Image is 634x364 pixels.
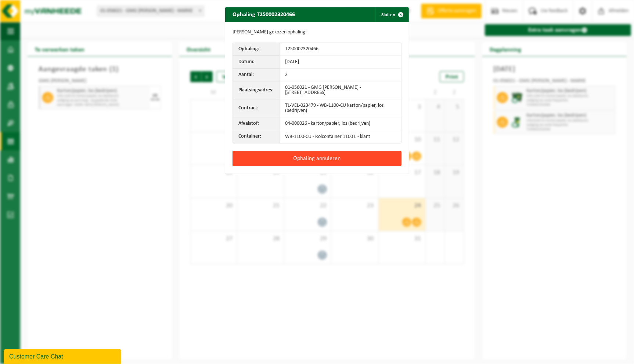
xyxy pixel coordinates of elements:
th: Aantal: [233,69,280,81]
button: Sluiten [375,7,408,22]
h2: Ophaling T250002320466 [225,7,302,21]
button: Ophaling annuleren [233,151,401,166]
iframe: chat widget [4,348,123,364]
p: [PERSON_NAME] gekozen ophaling: [233,29,401,35]
th: Afvalstof: [233,117,280,130]
th: Plaatsingsadres: [233,81,280,99]
th: Container: [233,130,280,143]
td: WB-1100-CU - Rolcontainer 1100 L - klant [280,130,401,143]
td: 01-056021 - GMG [PERSON_NAME] - [STREET_ADDRESS] [280,81,401,99]
td: 2 [280,69,401,81]
td: 04-000026 - karton/papier, los (bedrijven) [280,117,401,130]
th: Datum: [233,56,280,69]
td: [DATE] [280,56,401,69]
th: Ophaling: [233,43,280,56]
td: TL-VEL-023479 - WB-1100-CU karton/papier, los (bedrijven) [280,99,401,117]
th: Contract: [233,99,280,117]
td: T250002320466 [280,43,401,56]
